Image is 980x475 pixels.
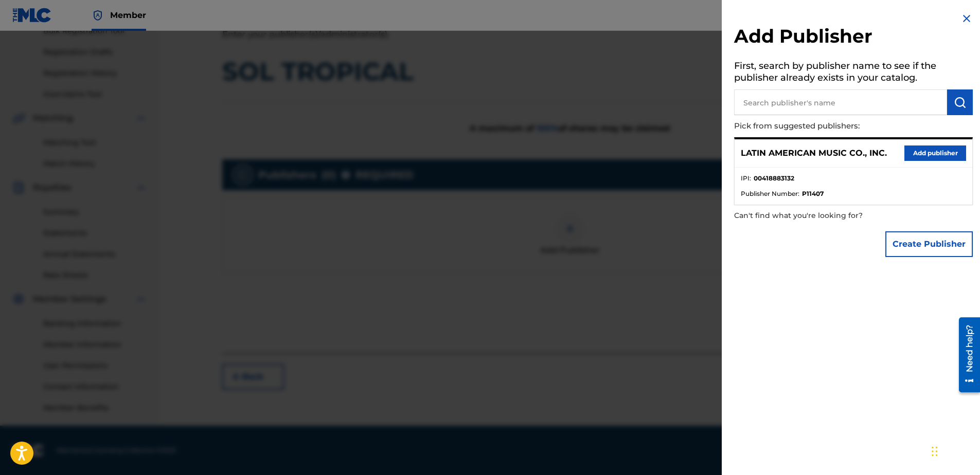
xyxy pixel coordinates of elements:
p: Can't find what you're looking for? [734,205,914,226]
div: Drag [932,436,938,467]
h5: First, search by publisher name to see if the publisher already exists in your catalog. [734,57,973,89]
span: IPI : [741,174,751,183]
span: Member [110,9,146,21]
span: Publisher Number : [741,189,799,198]
strong: 00418883132 [754,174,794,183]
input: Search publisher's name [734,89,947,115]
strong: P11407 [802,189,824,198]
p: LATIN AMERICAN MUSIC CO., INC. [741,147,887,159]
img: MLC Logo [12,8,52,23]
h2: Add Publisher [734,25,973,51]
img: Search Works [954,96,966,108]
p: Pick from suggested publishers: [734,115,914,137]
button: Create Publisher [885,231,973,257]
iframe: Resource Center [951,314,980,396]
iframe: Chat Widget [929,426,980,475]
button: Add publisher [904,145,966,161]
img: Top Rightsholder [92,9,104,22]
